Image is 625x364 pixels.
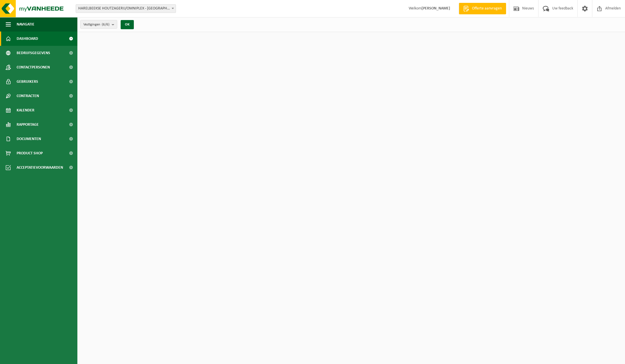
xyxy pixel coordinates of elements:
[80,20,117,29] button: Vestigingen(6/6)
[17,146,43,160] span: Product Shop
[459,3,506,14] a: Offerte aanvragen
[121,20,134,29] button: OK
[471,6,503,11] span: Offerte aanvragen
[422,6,450,11] strong: [PERSON_NAME]
[17,103,34,117] span: Kalender
[17,32,38,46] span: Dashboard
[17,117,39,132] span: Rapportage
[17,89,39,103] span: Contracten
[17,60,50,74] span: Contactpersonen
[17,46,50,60] span: Bedrijfsgegevens
[17,160,63,175] span: Acceptatievoorwaarden
[102,23,109,26] count: (6/6)
[17,17,34,32] span: Navigatie
[83,20,109,29] span: Vestigingen
[76,4,176,13] span: HARELBEEKSE HOUTZAGERIJ/OMNIPLEX - HARELBEKE
[76,5,176,13] span: HARELBEEKSE HOUTZAGERIJ/OMNIPLEX - HARELBEKE
[17,132,41,146] span: Documenten
[17,74,38,89] span: Gebruikers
